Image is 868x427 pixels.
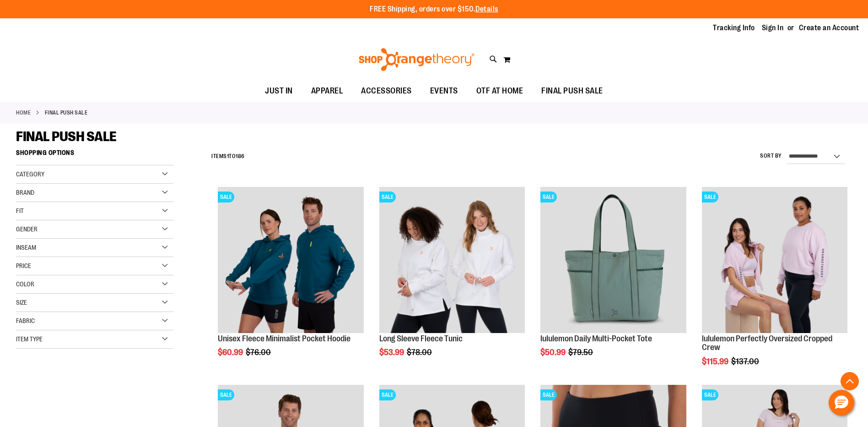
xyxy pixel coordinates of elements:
[352,81,421,102] a: ACCESSORIES
[541,81,603,101] span: FINAL PUSH SALE
[16,262,31,269] span: Price
[16,170,44,178] span: Category
[540,187,686,334] a: lululemon Daily Multi-Pocket ToteSALE
[430,81,458,101] span: EVENTS
[218,192,234,203] span: SALE
[256,81,302,102] a: JUST IN
[829,390,854,416] button: Hello, have a question? Let’s chat.
[16,280,34,288] span: Color
[211,149,245,164] h2: Items to
[16,317,35,324] span: Fabric
[379,187,525,333] img: Product image for Fleece Long Sleeve
[16,129,117,144] span: FINAL PUSH SALE
[16,335,43,343] span: Item Type
[265,81,293,101] span: JUST IN
[540,348,567,357] span: $50.99
[702,357,730,366] span: $115.99
[536,182,690,380] div: product
[731,357,760,366] span: $137.00
[218,348,244,357] span: $60.99
[246,348,272,357] span: $76.00
[218,187,363,334] a: Unisex Fleece Minimalist Pocket HoodieSALE
[379,187,525,334] a: Product image for Fleece Long SleeveSALE
[702,192,718,203] span: SALE
[475,5,498,13] a: Details
[760,152,782,160] label: Sort By
[799,23,859,33] a: Create an Account
[45,109,88,117] strong: FINAL PUSH SALE
[379,348,405,357] span: $53.99
[218,334,350,343] a: Unisex Fleece Minimalist Pocket Hoodie
[713,23,755,33] a: Tracking Info
[702,334,832,352] a: lululemon Perfectly Oversized Cropped Crew
[568,348,594,357] span: $79.50
[218,389,234,400] span: SALE
[540,389,557,400] span: SALE
[379,334,463,343] a: Long Sleeve Fleece Tunic
[702,187,847,334] a: lululemon Perfectly Oversized Cropped CrewSALE
[532,81,612,101] a: FINAL PUSH SALE
[16,145,173,165] strong: Shopping Options
[16,109,31,117] a: Home
[16,189,34,196] span: Brand
[16,299,27,306] span: Size
[236,153,245,159] span: 186
[476,81,523,101] span: OTF AT HOME
[375,182,529,380] div: product
[702,187,847,333] img: lululemon Perfectly Oversized Cropped Crew
[16,225,38,233] span: Gender
[311,81,343,101] span: APPAREL
[702,389,718,400] span: SALE
[16,207,24,214] span: Fit
[227,153,229,159] span: 1
[379,389,396,400] span: SALE
[218,187,363,333] img: Unisex Fleece Minimalist Pocket Hoodie
[16,244,36,251] span: Inseam
[540,334,652,343] a: lululemon Daily Multi-Pocket Tote
[357,48,476,71] img: Shop Orangetheory
[370,4,498,15] p: FREE Shipping, orders over $150.
[302,81,352,102] a: APPAREL
[540,192,557,203] span: SALE
[762,23,784,33] a: Sign In
[213,182,368,380] div: product
[841,372,859,390] button: Back To Top
[467,81,533,102] a: OTF AT HOME
[379,192,396,203] span: SALE
[407,348,433,357] span: $78.00
[421,81,467,102] a: EVENTS
[697,182,852,389] div: product
[361,81,412,101] span: ACCESSORIES
[540,187,686,333] img: lululemon Daily Multi-Pocket Tote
